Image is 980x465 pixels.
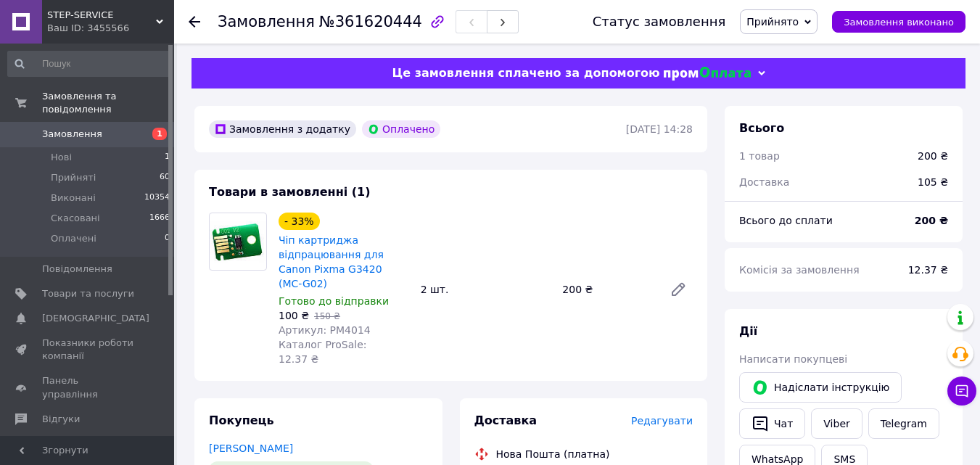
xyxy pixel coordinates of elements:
[739,150,780,162] span: 1 товар
[739,121,784,135] span: Всього
[51,232,96,245] span: Оплачені
[947,376,976,406] button: Чат з покупцем
[42,374,134,400] span: Панель управління
[42,263,112,276] span: Повідомлення
[832,11,965,33] button: Замовлення виконано
[47,9,156,22] span: STEP-SERVICE
[415,279,557,300] div: 2 шт.
[42,287,134,300] span: Товари та послуги
[209,413,274,427] span: Покупець
[868,408,939,439] a: Telegram
[42,90,174,116] span: Замовлення та повідомлення
[152,128,167,140] span: 1
[739,353,847,365] span: Написати покупцеві
[314,311,340,321] span: 150 ₴
[279,324,371,336] span: Артикул: PM4014
[739,372,902,403] button: Надіслати інструкцію
[664,275,693,304] a: Редагувати
[918,149,948,163] div: 200 ₴
[149,212,170,225] span: 1666
[593,15,726,29] div: Статус замовлення
[739,264,860,276] span: Комісія за замовлення
[42,128,102,141] span: Замовлення
[218,13,315,30] span: Замовлення
[51,151,72,164] span: Нові
[51,192,96,205] span: Виконані
[279,310,309,321] span: 100 ₴
[279,213,320,230] div: - 33%
[392,66,659,80] span: Це замовлення сплачено за допомогою
[811,408,862,439] a: Viber
[279,295,389,307] span: Готово до відправки
[493,447,614,461] div: Нова Пошта (платна)
[189,15,200,29] div: Повернутися назад
[209,185,371,199] span: Товари в замовленні (1)
[47,22,174,35] div: Ваш ID: 3455566
[210,221,266,263] img: Чіп картриджа відпрацювання для Canon Pixma G3420 (MC-G02)
[908,264,948,276] span: 12.37 ₴
[51,212,100,225] span: Скасовані
[209,443,293,454] a: [PERSON_NAME]
[42,413,80,426] span: Відгуки
[279,234,384,289] a: Чіп картриджа відпрацювання для Canon Pixma G3420 (MC-G02)
[362,120,440,138] div: Оплачено
[165,151,170,164] span: 1
[319,13,422,30] span: №361620444
[556,279,658,300] div: 200 ₴
[51,171,96,184] span: Прийняті
[474,413,538,427] span: Доставка
[42,337,134,363] span: Показники роботи компанії
[746,16,799,28] span: Прийнято
[42,312,149,325] span: [DEMOGRAPHIC_DATA]
[739,176,789,188] span: Доставка
[739,408,805,439] button: Чат
[209,120,356,138] div: Замовлення з додатку
[279,339,366,365] span: Каталог ProSale: 12.37 ₴
[739,215,833,226] span: Всього до сплати
[909,166,957,198] div: 105 ₴
[915,215,948,226] b: 200 ₴
[844,17,954,28] span: Замовлення виконано
[631,415,693,427] span: Редагувати
[664,67,751,81] img: evopay logo
[739,324,757,338] span: Дії
[626,123,693,135] time: [DATE] 14:28
[7,51,171,77] input: Пошук
[144,192,170,205] span: 10354
[160,171,170,184] span: 60
[165,232,170,245] span: 0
